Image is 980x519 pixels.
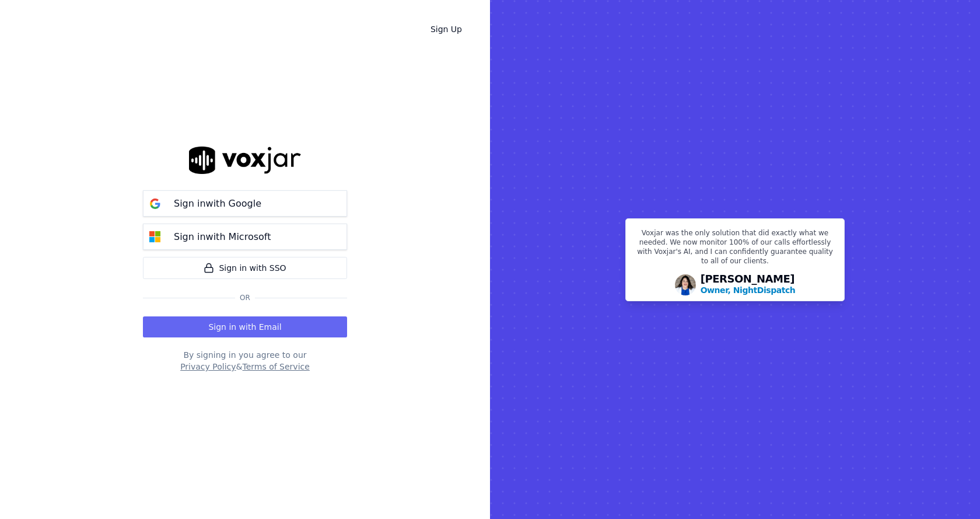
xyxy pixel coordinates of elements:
img: logo [189,147,301,174]
img: microsoft Sign in button [143,225,167,249]
div: By signing in you agree to our & [143,349,347,372]
span: Or [235,293,255,302]
button: Privacy Policy [180,361,236,372]
img: google Sign in button [143,192,167,215]
div: [PERSON_NAME] [701,274,796,296]
p: Voxjar was the only solution that did exactly what we needed. We now monitor 100% of our calls ef... [633,228,837,270]
p: Sign in with Microsoft [174,230,271,244]
a: Sign Up [421,19,471,40]
img: Avatar [675,274,696,295]
button: Sign in with Email [143,316,347,337]
a: Sign in with SSO [143,257,347,279]
button: Sign inwith Google [143,190,347,217]
button: Terms of Service [242,361,309,372]
p: Sign in with Google [174,197,261,211]
p: Owner, NightDispatch [701,284,796,296]
button: Sign inwith Microsoft [143,224,347,250]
